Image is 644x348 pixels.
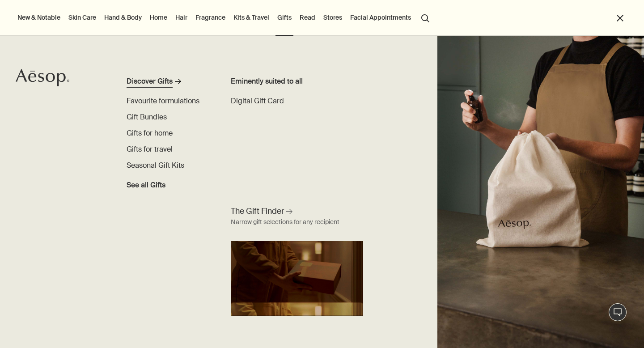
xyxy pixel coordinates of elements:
a: Facial Appointments [348,12,413,23]
img: An Aesop consultant spritzing a cotton bag with fragrance. [437,36,644,348]
a: Hand & Body [102,12,144,23]
a: Discover Gifts [127,76,211,90]
a: Favourite formulations [127,96,199,106]
div: Discover Gifts [127,76,173,87]
button: New & Notable [16,12,62,23]
span: See all Gifts [127,180,165,191]
a: Skin Care [67,12,98,23]
a: See all Gifts [127,176,165,191]
a: Digital Gift Card [231,96,284,106]
a: Hair [174,12,189,23]
a: Seasonal Gift Kits [127,160,184,171]
span: The Gift Finder [231,206,284,217]
a: Gifts for travel [127,144,173,155]
button: Open search [417,9,433,26]
a: Aesop [16,69,69,89]
a: Gifts for home [127,128,173,139]
span: Seasonal Gift Kits [127,161,184,170]
div: Narrow gift selections for any recipient [231,217,339,228]
a: Fragrance [194,12,227,23]
button: Stores [322,12,344,23]
a: Home [148,12,169,23]
span: Digital Gift Card [231,96,284,106]
div: Eminently suited to all [231,76,334,87]
span: Favourite formulations [127,96,199,106]
span: Gift Bundles [127,112,167,122]
span: Gifts for travel [127,144,173,154]
a: Gifts [275,12,293,23]
span: Gifts for home [127,128,173,138]
a: Read [298,12,317,23]
button: Close the Menu [615,13,625,23]
a: Gift Bundles [127,112,167,123]
a: Kits & Travel [232,12,271,23]
button: Live Assistance [609,303,627,321]
svg: Aesop [16,69,69,87]
a: The Gift Finder Narrow gift selections for any recipientAesop Gift Finder [229,204,366,316]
